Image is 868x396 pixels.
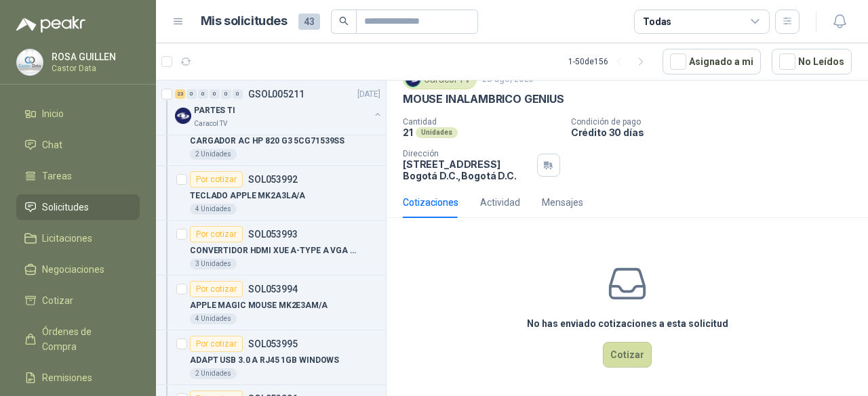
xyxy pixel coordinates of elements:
[772,49,852,74] button: No Leídos
[233,89,243,99] div: 0
[156,330,386,385] a: Por cotizarSOL053995ADAPT USB 3.0 A RJ45 1GB WINDOWS2 Unidades
[16,194,140,220] a: Solicitudes
[156,221,386,276] a: Por cotizarSOL053993CONVERTIDOR HDMI XUE A-TYPE A VGA AG62003 Unidades
[175,86,383,129] a: 23 0 0 0 0 0 GSOL005211[DATE] Company LogoPARTES TICaracol TV
[416,127,458,138] div: Unidades
[175,89,185,99] div: 23
[190,204,237,215] div: 4 Unidades
[248,229,298,239] p: SOL053993
[603,342,652,368] button: Cotizar
[190,190,305,202] p: TECLADO APPLE MK2A3LA/A
[42,169,72,183] span: Tareas
[16,163,140,189] a: Tareas
[663,49,761,74] button: Asignado a mi
[221,89,231,99] div: 0
[194,104,235,117] p: PARTES TI
[248,284,298,294] p: SOL053994
[248,89,304,99] p: GSOL005211
[16,101,140,127] a: Inicio
[190,244,359,257] p: CONVERTIDOR HDMI XUE A-TYPE A VGA AG6200
[186,89,197,99] div: 0
[403,158,532,181] p: [STREET_ADDRESS] Bogotá D.C. , Bogotá D.C.
[42,200,89,215] span: Solicitudes
[201,12,288,31] h1: Mis solicitudes
[194,118,227,129] p: Caracol TV
[17,49,43,75] img: Company Logo
[571,117,863,127] p: Condición de pago
[16,225,140,251] a: Licitaciones
[190,299,328,312] p: APPLE MAGIC MOUSE MK2E3AM/A
[403,195,458,210] div: Cotizaciones
[175,108,191,124] img: Company Logo
[42,324,127,354] span: Órdenes de Compra
[42,137,62,152] span: Chat
[527,316,728,331] h3: No has enviado cotizaciones a esta solicitud
[156,276,386,330] a: Por cotizarSOL053994APPLE MAGIC MOUSE MK2E3AM/A4 Unidades
[571,127,863,138] p: Crédito 30 días
[16,257,140,282] a: Negociaciones
[190,171,243,188] div: Por cotizar
[248,339,298,349] p: SOL053995
[42,231,92,246] span: Licitaciones
[248,175,298,184] p: SOL053992
[403,117,560,127] p: Cantidad
[16,288,140,313] a: Cotizar
[190,259,237,269] div: 3 Unidades
[403,149,532,158] p: Dirección
[298,14,320,30] span: 43
[357,88,380,101] p: [DATE]
[190,226,243,242] div: Por cotizar
[156,166,386,221] a: Por cotizarSOL053992TECLADO APPLE MK2A3LA/A4 Unidades
[190,313,237,324] div: 4 Unidades
[339,16,349,26] span: search
[190,368,237,379] div: 2 Unidades
[190,336,243,352] div: Por cotizar
[16,132,140,158] a: Chat
[568,51,652,72] div: 1 - 50 de 156
[198,89,208,99] div: 0
[190,281,243,297] div: Por cotizar
[643,14,671,29] div: Todas
[480,195,520,210] div: Actividad
[42,293,73,308] span: Cotizar
[16,16,85,32] img: Logo peakr
[190,149,237,160] div: 2 Unidades
[403,127,413,138] p: 21
[42,262,104,277] span: Negociaciones
[42,106,64,121] span: Inicio
[16,319,140,359] a: Órdenes de Compra
[156,111,386,166] a: Por cotizarSOL053991CARGADOR AC HP 820 G3 5CG71539SS2 Unidades
[42,370,92,385] span: Remisiones
[403,92,564,106] p: MOUSE INALAMBRICO GENIUS
[190,354,339,367] p: ADAPT USB 3.0 A RJ45 1GB WINDOWS
[16,365,140,391] a: Remisiones
[52,64,136,72] p: Castor Data
[210,89,220,99] div: 0
[52,52,136,62] p: ROSA GUILLEN
[190,135,344,148] p: CARGADOR AC HP 820 G3 5CG71539SS
[542,195,583,210] div: Mensajes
